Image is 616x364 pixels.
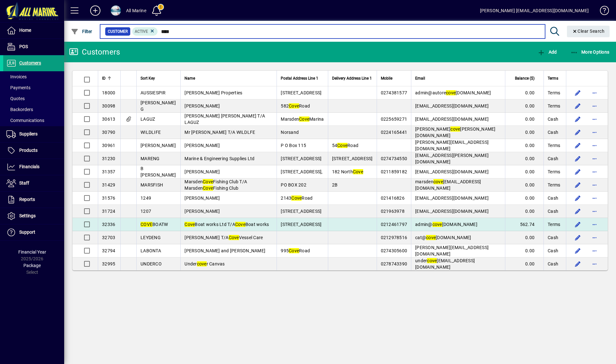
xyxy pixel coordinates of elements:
[102,195,115,201] span: 31576
[537,49,557,55] span: Add
[19,164,39,169] span: Financials
[509,75,540,82] div: Balance ($)
[132,27,158,36] mat-chip: Activation Status: Active
[505,244,543,257] td: 0.00
[102,117,115,122] span: 30613
[281,90,321,95] span: [STREET_ADDRESS]
[548,247,558,254] span: Cash
[332,75,372,82] span: Delivery Address Line 1
[141,195,151,201] span: 1249
[381,248,407,253] span: 0274305600
[102,261,115,266] span: 32995
[426,235,436,240] em: cove
[432,222,442,227] em: cove
[184,195,220,201] span: [PERSON_NAME]
[281,182,306,187] span: PO BOX 202
[19,131,38,136] span: Suppliers
[505,113,543,126] td: 0.00
[548,261,558,267] span: Cash
[141,100,176,112] span: [PERSON_NAME] G
[281,195,312,201] span: 2143 Road
[381,75,407,82] div: Mobile
[548,103,560,109] span: Terms
[573,219,583,230] button: Edit
[141,117,155,122] span: LAGUZ
[353,169,363,174] em: Cove
[450,126,460,132] em: cove
[3,126,64,142] a: Suppliers
[332,156,373,161] span: [STREET_ADDRESS]
[6,118,44,123] span: Communications
[3,224,64,240] a: Support
[141,143,176,148] span: [PERSON_NAME]
[548,234,558,241] span: Cash
[573,140,583,151] button: Edit
[505,165,543,178] td: 0.00
[589,206,600,216] button: More options
[415,195,489,201] span: [EMAIL_ADDRESS][DOMAIN_NAME]
[184,261,225,266] span: Under r Canvas
[515,75,535,82] span: Balance ($)
[102,156,115,161] span: 31230
[573,101,583,111] button: Edit
[573,127,583,137] button: Edit
[589,193,600,203] button: More options
[3,39,64,55] a: POS
[184,248,265,253] span: [PERSON_NAME] and [PERSON_NAME]
[381,156,407,161] span: 0274734550
[381,209,405,214] span: 021963978
[141,75,155,82] span: Sort Key
[281,222,321,227] span: [STREET_ADDRESS]
[281,75,318,82] span: Postal Address Line 1
[381,169,407,174] span: 0211859182
[589,88,600,98] button: More options
[102,235,115,240] span: 32703
[548,182,560,188] span: Terms
[573,232,583,243] button: Edit
[381,130,407,135] span: 0224165441
[19,230,35,235] span: Support
[102,209,115,214] span: 31724
[548,221,560,228] span: Terms
[102,75,116,82] div: ID
[281,143,306,148] span: P O Box 115
[415,140,489,151] span: [PERSON_NAME][EMAIL_ADDRESS][DOMAIN_NAME]
[589,140,600,151] button: More options
[589,219,600,230] button: More options
[573,193,583,203] button: Edit
[415,209,489,214] span: [EMAIL_ADDRESS][DOMAIN_NAME]
[548,90,560,96] span: Terms
[505,152,543,165] td: 0.00
[184,169,220,174] span: [PERSON_NAME]
[184,156,254,161] span: Marine & Engineering Supplies Ltd
[381,117,407,122] span: 0225659271
[589,101,600,111] button: More options
[332,182,338,187] span: 2B
[567,26,610,37] button: Clear
[184,222,195,227] em: Cove
[141,209,151,214] span: 1207
[69,26,94,37] button: Filter
[85,5,106,16] button: Add
[184,179,247,191] span: Marsden Fishing Club T/A Marsden Fishing Club
[548,155,558,162] span: Cash
[3,175,64,191] a: Staff
[3,82,64,93] a: Payments
[480,5,589,16] div: [PERSON_NAME] [EMAIL_ADDRESS][DOMAIN_NAME]
[505,257,543,270] td: 0.00
[19,28,31,33] span: Home
[6,74,27,79] span: Invoices
[281,169,322,174] span: [STREET_ADDRESS],
[19,44,28,49] span: POS
[141,261,162,266] span: UNDERCO
[235,222,245,227] em: Cove
[589,246,600,256] button: More options
[381,222,407,227] span: 0212461797
[589,232,600,243] button: More options
[102,169,115,174] span: 31357
[289,103,299,108] em: Cove
[141,222,168,227] span: BOATW
[108,28,128,35] span: Customer
[415,222,477,227] span: admin@ [DOMAIN_NAME]
[548,129,558,135] span: Cash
